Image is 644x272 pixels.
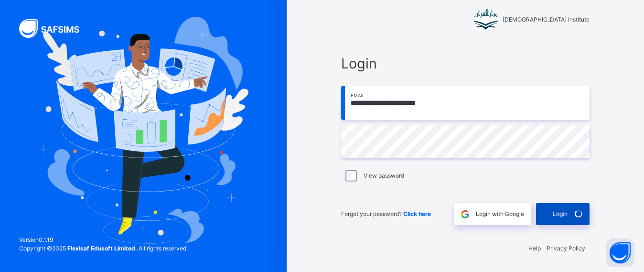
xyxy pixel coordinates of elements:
[528,245,541,252] a: Help
[553,210,568,218] span: Login
[38,17,249,244] img: Hero Image
[403,210,431,217] a: Click here
[364,171,404,180] label: View password
[460,209,471,220] img: google.396cfc9801f0270233282035f929180a.svg
[547,245,585,252] a: Privacy Policy
[606,238,634,267] button: Open asap
[503,15,590,24] span: [DEMOGRAPHIC_DATA] Institute
[19,236,188,244] span: Version 0.1.19
[341,210,431,217] span: Forgot your password?
[67,245,137,252] strong: Flexisaf Edusoft Limited.
[19,245,188,252] span: Copyright © 2025 All rights reserved.
[19,19,91,38] img: SAFSIMS Logo
[341,53,590,74] span: Login
[476,210,524,218] span: Login with Google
